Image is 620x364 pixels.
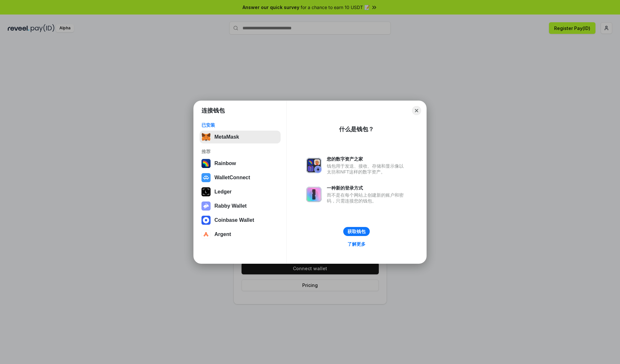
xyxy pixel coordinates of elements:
[201,187,211,196] img: svg+xml,%3Csvg%20xmlns%3D%22http%3A%2F%2Fwww.w3.org%2F2000%2Fsvg%22%20width%3D%2228%22%20height%3...
[327,163,407,175] div: 钱包用于发送、接收、存储和显示像以太坊和NFT这样的数字资产。
[200,200,281,212] button: Rabby Wallet
[200,214,281,227] button: Coinbase Wallet
[327,185,407,191] div: 一种新的登录方式
[339,125,374,133] div: 什么是钱包？
[327,192,407,204] div: 而不是在每个网站上创建新的账户和密码，只需连接您的钱包。
[412,106,421,115] button: Close
[347,241,366,247] div: 了解更多
[201,202,211,211] img: svg+xml,%3Csvg%20xmlns%3D%22http%3A%2F%2Fwww.w3.org%2F2000%2Fsvg%22%20fill%3D%22none%22%20viewBox...
[201,216,211,225] img: svg+xml,%3Csvg%20width%3D%2228%22%20height%3D%2228%22%20viewBox%3D%220%200%2028%2028%22%20fill%3D...
[200,131,281,143] button: MetaMask
[201,149,279,154] div: 推荐
[343,227,370,236] button: 获取钱包
[201,133,211,142] img: svg+xml,%3Csvg%20fill%3D%22none%22%20height%3D%2233%22%20viewBox%3D%220%200%2035%2033%22%20width%...
[214,134,239,140] div: MetaMask
[201,159,211,168] img: svg+xml,%3Csvg%20width%3D%22120%22%20height%3D%22120%22%20viewBox%3D%220%200%20120%20120%22%20fil...
[306,187,322,202] img: svg+xml,%3Csvg%20xmlns%3D%22http%3A%2F%2Fwww.w3.org%2F2000%2Fsvg%22%20fill%3D%22none%22%20viewBox...
[306,158,322,173] img: svg+xml,%3Csvg%20xmlns%3D%22http%3A%2F%2Fwww.w3.org%2F2000%2Fsvg%22%20fill%3D%22none%22%20viewBox...
[344,240,369,248] a: 了解更多
[214,161,236,166] div: Rainbow
[347,229,366,234] div: 获取钱包
[214,203,247,209] div: Rabby Wallet
[214,217,254,223] div: Coinbase Wallet
[200,228,281,241] button: Argent
[200,185,281,198] button: Ledger
[214,189,232,195] div: Ledger
[201,122,279,128] div: 已安装
[200,157,281,170] button: Rainbow
[200,171,281,184] button: WalletConnect
[214,231,231,237] div: Argent
[201,230,211,239] img: svg+xml,%3Csvg%20width%3D%2228%22%20height%3D%2228%22%20viewBox%3D%220%200%2028%2028%22%20fill%3D...
[214,175,250,181] div: WalletConnect
[327,156,407,162] div: 您的数字资产之家
[201,107,225,114] h1: 连接钱包
[201,173,211,182] img: svg+xml,%3Csvg%20width%3D%2228%22%20height%3D%2228%22%20viewBox%3D%220%200%2028%2028%22%20fill%3D...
